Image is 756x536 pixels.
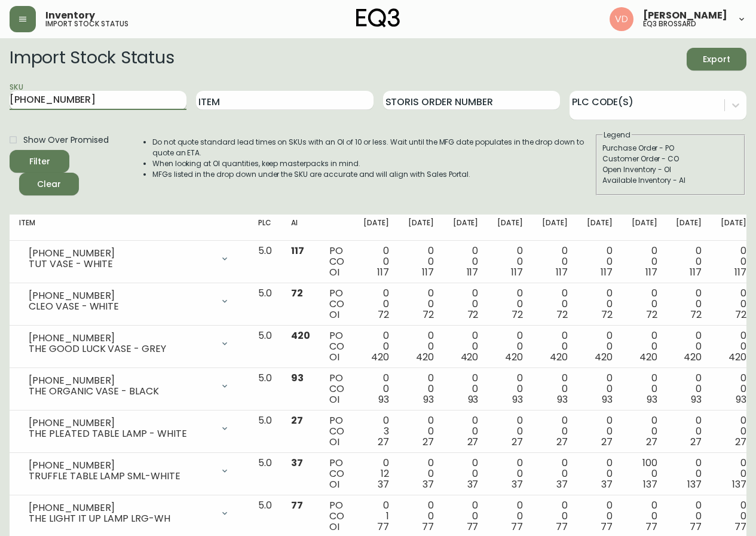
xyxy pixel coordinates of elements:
[734,265,746,279] span: 117
[587,330,613,363] div: 0 0
[601,477,613,491] span: 37
[23,134,109,146] span: Show Over Promised
[29,460,213,471] div: [PHONE_NUMBER]
[711,215,756,241] th: [DATE]
[10,150,69,173] button: Filter
[632,330,657,363] div: 0 0
[249,283,281,326] td: 5.0
[19,373,239,399] div: [PHONE_NUMBER]THE ORGANIC VASE - BLACK
[423,435,434,449] span: 27
[512,393,523,406] span: 93
[557,393,568,406] span: 93
[542,288,568,320] div: 0 0
[249,453,281,495] td: 5.0
[645,265,657,279] span: 117
[45,20,128,27] h5: import stock status
[329,500,344,532] div: PO CO
[329,288,344,320] div: PO CO
[281,215,320,241] th: AI
[467,477,479,491] span: 37
[152,169,595,180] li: MFGs listed in the drop down under the SKU are accurate and will align with Sales Portal.
[602,130,632,140] legend: Legend
[29,375,213,386] div: [PHONE_NUMBER]
[467,265,479,279] span: 117
[734,520,746,534] span: 77
[602,154,739,164] div: Customer Order - CO
[601,308,613,321] span: 72
[371,350,389,364] span: 420
[329,477,339,491] span: OI
[467,520,479,534] span: 77
[542,458,568,490] div: 0 0
[291,286,303,300] span: 72
[461,350,479,364] span: 420
[542,415,568,448] div: 0 0
[423,393,434,406] span: 93
[497,458,523,490] div: 0 0
[610,7,633,31] img: 34cbe8de67806989076631741e6a7c6b
[378,477,389,491] span: 37
[329,330,344,363] div: PO CO
[721,458,746,490] div: 0 0
[19,246,239,272] div: [PHONE_NUMBER]TUT VASE - WHITE
[408,246,434,278] div: 0 0
[721,373,746,405] div: 0 0
[587,246,613,278] div: 0 0
[587,288,613,320] div: 0 0
[29,259,213,269] div: TUT VASE - WHITE
[587,458,613,490] div: 0 0
[249,241,281,283] td: 5.0
[602,143,739,154] div: Purchase Order - PO
[643,11,727,20] span: [PERSON_NAME]
[512,435,523,449] span: 27
[329,308,339,321] span: OI
[29,386,213,397] div: THE ORGANIC VASE - BLACK
[601,435,613,449] span: 27
[690,520,702,534] span: 77
[453,246,479,278] div: 0 0
[587,373,613,405] div: 0 0
[646,435,657,449] span: 27
[329,458,344,490] div: PO CO
[632,373,657,405] div: 0 0
[556,265,568,279] span: 117
[676,458,702,490] div: 0 0
[249,411,281,453] td: 5.0
[732,477,746,491] span: 137
[19,458,239,484] div: [PHONE_NUMBER]TRUFFLE TABLE LAMP SML-WHITE
[152,158,595,169] li: When looking at OI quantities, keep masterpacks in mind.
[729,350,746,364] span: 420
[378,308,389,321] span: 72
[329,393,339,406] span: OI
[601,265,613,279] span: 117
[602,164,739,175] div: Open Inventory - OI
[676,500,702,532] div: 0 0
[684,350,702,364] span: 420
[422,265,434,279] span: 117
[512,477,523,491] span: 37
[399,215,443,241] th: [DATE]
[291,329,310,342] span: 420
[329,350,339,364] span: OI
[542,500,568,532] div: 0 0
[291,414,303,427] span: 27
[632,458,657,490] div: 100 0
[363,373,389,405] div: 0 0
[622,215,667,241] th: [DATE]
[587,500,613,532] div: 0 0
[511,265,523,279] span: 117
[291,244,304,258] span: 117
[542,373,568,405] div: 0 0
[467,435,479,449] span: 27
[505,350,523,364] span: 420
[550,350,568,364] span: 420
[676,330,702,363] div: 0 0
[152,137,595,158] li: Do not quote standard lead times on SKUs with an OI of 10 or less. Wait until the MFG date popula...
[721,415,746,448] div: 0 0
[408,415,434,448] div: 0 0
[497,373,523,405] div: 0 0
[249,368,281,411] td: 5.0
[291,456,303,470] span: 37
[378,393,389,406] span: 93
[497,288,523,320] div: 0 0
